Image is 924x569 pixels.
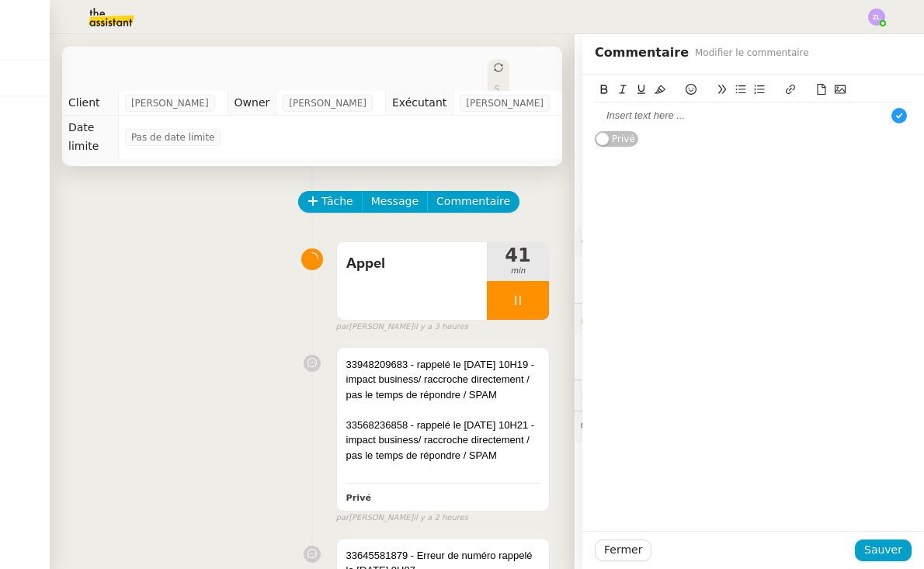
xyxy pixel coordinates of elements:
span: Fermer [604,541,642,559]
td: Client [62,91,118,116]
b: Privé [346,493,371,503]
div: 💬Commentaires 86 [575,411,924,442]
div: 33948209683 - rappelé le [DATE] 10H19 - impact business/ raccroche directement / pas le temps de ... [346,357,540,403]
span: 41 [487,246,549,265]
span: ⏲️ [581,389,706,401]
span: 🔐 [581,310,682,328]
span: [PERSON_NAME] [131,95,209,111]
span: Message [371,193,419,210]
button: Fermer [595,540,651,561]
span: [PERSON_NAME] [289,95,366,111]
button: Sauver [855,540,912,561]
span: [PERSON_NAME] [466,95,544,111]
div: 🔐Données client [575,304,924,334]
span: il y a 3 heures [413,321,468,334]
button: Tâche [298,191,363,213]
span: Modifier le commentaire [695,45,809,61]
div: ⏲️Tâches 2399:37 [575,380,924,411]
td: Owner [228,91,276,116]
span: Tâche [321,193,353,210]
button: Commentaire [427,191,519,213]
span: par [336,321,349,334]
span: Statut [494,84,500,149]
span: Sauver [864,541,902,559]
span: Privé [612,131,635,147]
span: 💬 [581,420,714,432]
img: svg [868,9,885,26]
button: Privé [595,131,638,147]
span: Pas de date limite [131,130,215,145]
span: par [336,512,349,525]
td: Date limite [62,116,118,158]
span: Commentaire [436,193,510,210]
span: ⚙️ [581,233,662,251]
button: Message [362,191,428,213]
span: Commentaire [595,42,689,64]
div: 33568236858 - rappelé le [DATE] 10H21 - impact business/ raccroche directement / pas le temps de ... [346,418,540,463]
span: il y a 2 heures [413,512,468,525]
span: Appel [346,252,478,276]
div: ⚙️Procédures [575,227,924,257]
span: min [487,265,549,278]
td: Exécutant [385,91,453,116]
small: [PERSON_NAME] [336,321,468,334]
small: [PERSON_NAME] [336,512,468,525]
